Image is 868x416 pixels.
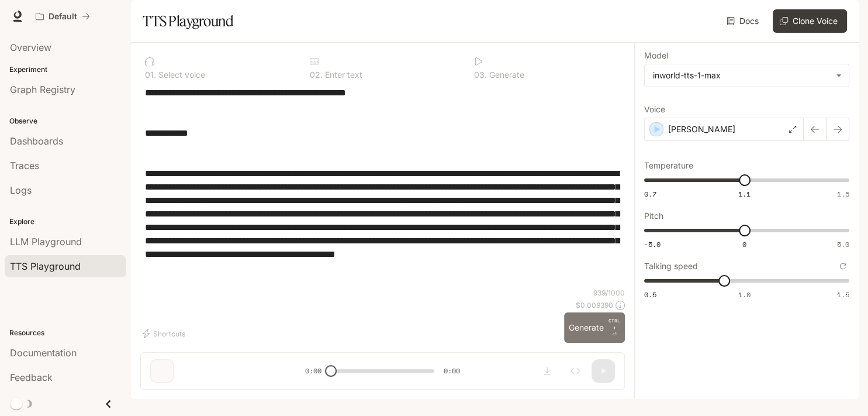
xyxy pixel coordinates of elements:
button: Reset to default [836,260,849,273]
p: 0 1 . [145,71,156,79]
a: Docs [724,9,763,33]
span: 1.1 [738,189,751,199]
p: Pitch [644,212,663,220]
p: 0 2 . [310,71,323,79]
p: Voice [644,105,665,114]
p: ⏎ [608,317,620,338]
p: Talking speed [644,262,698,270]
p: 0 3 . [474,71,487,79]
p: Default [49,12,77,22]
div: inworld-tts-1-max [645,64,849,87]
span: 1.0 [738,290,751,300]
span: 0 [742,239,746,249]
h1: TTS Playground [143,9,233,33]
button: All workspaces [30,5,95,28]
p: Temperature [644,161,693,170]
button: Shortcuts [140,324,190,343]
span: -5.0 [644,239,660,249]
span: 1.5 [837,290,849,300]
p: $ 0.009390 [576,300,613,310]
p: 939 / 1000 [593,288,625,298]
span: 1.5 [837,189,849,199]
p: CTRL + [608,317,620,331]
p: Enter text [323,71,362,79]
p: [PERSON_NAME] [668,123,735,135]
span: 0.7 [644,189,656,199]
p: Select voice [156,71,205,79]
p: Model [644,51,668,60]
div: inworld-tts-1-max [653,70,830,81]
p: Generate [487,71,524,79]
button: Clone Voice [773,9,847,33]
span: 5.0 [837,239,849,249]
span: 0.5 [644,290,656,300]
button: GenerateCTRL +⏎ [564,312,625,343]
